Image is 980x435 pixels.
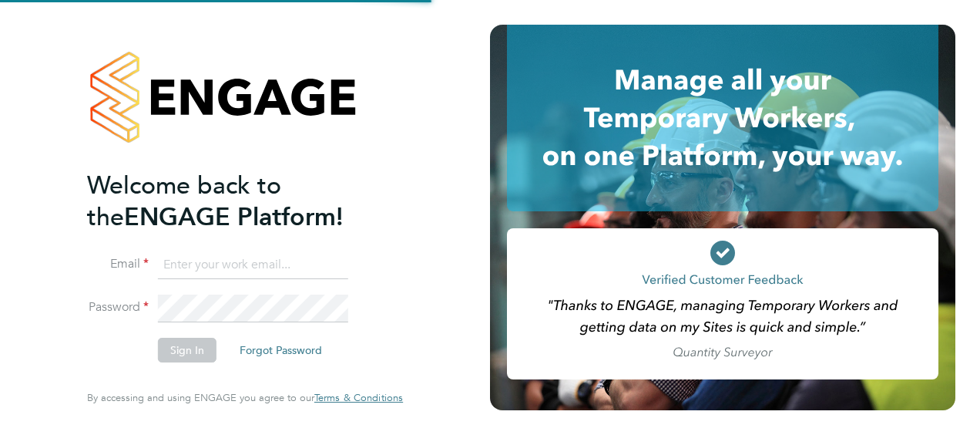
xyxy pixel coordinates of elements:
input: Enter your work email... [158,251,348,279]
h2: ENGAGE Platform! [87,170,388,233]
button: Forgot Password [227,338,334,362]
span: By accessing and using ENGAGE you agree to our [87,391,403,404]
span: Welcome back to the [87,170,281,232]
label: Email [87,256,149,272]
button: Sign In [158,338,216,362]
a: Terms & Conditions [314,392,403,404]
span: Terms & Conditions [314,391,403,404]
label: Password [87,299,149,315]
